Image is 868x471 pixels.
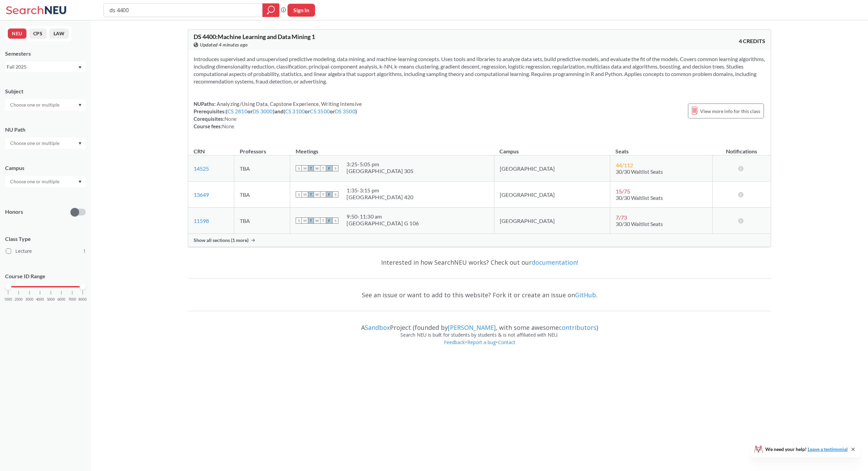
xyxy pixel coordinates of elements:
[765,447,848,452] span: We need your help!
[326,191,332,197] span: F
[302,218,308,224] span: M
[494,208,610,234] td: [GEOGRAPHIC_DATA]
[222,123,234,129] span: None
[7,139,64,147] input: Choose one or multiple
[15,298,23,301] span: 2000
[326,218,332,224] span: F
[302,165,308,171] span: M
[47,298,55,301] span: 5000
[332,218,338,224] span: S
[234,182,290,208] td: TBA
[443,339,465,345] a: Feedback
[188,252,771,272] div: Interested in how SearchNEU works? Check out our
[194,55,765,85] section: Introduces supervised and unsupervised predictive modeling, data mining, and machine-learning con...
[285,108,305,114] a: CS 3100
[320,191,326,197] span: T
[7,63,78,71] div: Fall 2025
[448,323,496,332] a: [PERSON_NAME]
[7,101,64,109] input: Choose one or multiple
[700,107,760,115] span: View more info for this class
[188,339,771,356] div: • •
[224,116,237,122] span: None
[314,165,320,171] span: W
[332,165,338,171] span: S
[194,33,315,40] span: DS 4400 : Machine Learning and Data Mining 1
[320,218,326,224] span: T
[5,235,86,243] span: Class Type
[5,208,23,216] p: Honors
[216,101,362,107] span: Analyzing/Using Data, Capstone Experience, Writing Intensive
[314,191,320,197] span: W
[253,108,273,114] a: DS 3000
[290,141,494,155] th: Meetings
[8,29,26,39] button: NEU
[194,237,249,243] span: Show all sections (1 more)
[5,99,86,111] div: Dropdown arrow
[234,141,290,155] th: Professors
[188,331,771,339] div: Search NEU is built for students by students & is not affiliated with NEU.
[188,285,771,305] div: See an issue or want to add to this website? Fork it or create an issue on .
[194,148,205,155] div: CRN
[5,61,86,72] div: Fall 2025Dropdown arrow
[347,161,413,168] div: 3:25 - 5:05 pm
[302,191,308,197] span: M
[320,165,326,171] span: T
[78,104,82,107] svg: Dropdown arrow
[79,298,87,301] span: 8000
[326,165,332,171] span: F
[6,247,86,256] label: Lecture
[109,4,258,16] input: Class, professor, course number, "phrase"
[296,191,302,197] span: S
[288,4,315,17] button: Sign In
[83,247,86,255] span: 1
[29,29,47,39] button: CPS
[194,165,209,172] a: 14525
[5,164,86,172] div: Campus
[616,188,630,194] span: 15 / 75
[194,100,362,130] div: NUPaths: Prerequisites: ( or ) and ( or or ) Corequisites: Course fees:
[50,29,69,39] button: LAW
[808,446,848,452] a: Leave a testimonial
[616,194,663,201] span: 30/30 Waitlist Seats
[5,137,86,149] div: Dropdown arrow
[494,141,610,155] th: Campus
[532,258,578,266] a: documentation!
[234,155,290,182] td: TBA
[57,298,65,301] span: 6000
[712,141,771,155] th: Notifications
[347,187,413,194] div: 1:35 - 3:15 pm
[5,50,86,57] div: Semesters
[314,218,320,224] span: W
[78,66,82,69] svg: Dropdown arrow
[308,218,314,224] span: T
[616,221,663,227] span: 30/30 Waitlist Seats
[36,298,44,301] span: 4000
[296,165,302,171] span: S
[616,168,663,175] span: 30/30 Waitlist Seats
[228,108,248,114] a: CS 2810
[332,191,338,197] span: S
[347,168,413,174] div: [GEOGRAPHIC_DATA] 305
[347,220,419,227] div: [GEOGRAPHIC_DATA] G 106
[78,142,82,145] svg: Dropdown arrow
[188,318,771,331] div: A Project (founded by , with some awesome )
[610,141,712,155] th: Seats
[188,234,771,247] div: Show all sections (1 more)
[25,298,34,301] span: 3000
[5,176,86,187] div: Dropdown arrow
[5,272,86,280] p: Course ID Range
[310,108,330,114] a: CS 3500
[335,108,355,114] a: DS 3500
[308,165,314,171] span: T
[739,37,765,45] span: 4 CREDITS
[365,323,390,332] a: Sandbox
[7,177,64,186] input: Choose one or multiple
[68,298,76,301] span: 7000
[5,88,86,95] div: Subject
[194,191,209,198] a: 13649
[296,218,302,224] span: S
[267,5,275,15] svg: magnifying glass
[467,339,496,345] a: Report a bug
[194,218,209,224] a: 11598
[559,323,596,332] a: contributors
